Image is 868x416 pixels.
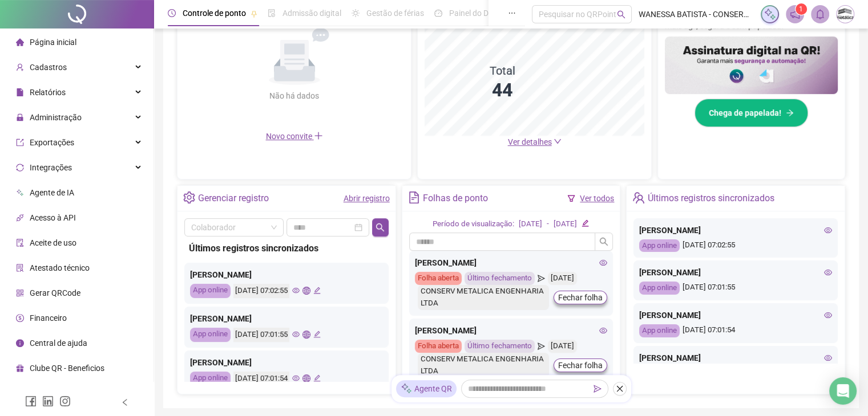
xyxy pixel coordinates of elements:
span: send [538,272,545,285]
span: home [16,38,24,46]
span: Clube QR - Beneficios [30,364,104,373]
span: audit [16,239,24,247]
div: Não há dados [242,89,347,102]
span: filter [567,194,575,202]
span: Chega de papelada! [709,107,781,119]
span: edit [582,219,589,227]
div: [DATE] [548,272,577,285]
span: dollar [16,314,24,322]
span: Acesso à API [30,213,76,222]
span: team [632,191,644,203]
span: sync [16,164,24,172]
div: CONSERV METALICA ENGENHARIA LTDA [418,285,550,310]
div: App online [190,328,231,342]
span: Fechar folha [558,359,603,372]
div: [DATE] [519,218,542,230]
sup: 1 [796,3,807,15]
span: eye [824,354,832,362]
a: Ver todos [580,194,614,203]
div: [PERSON_NAME] [639,352,832,364]
div: [DATE] [554,218,577,230]
span: edit [313,331,321,338]
span: eye [824,226,832,234]
span: api [16,214,24,222]
span: lock [16,113,24,121]
span: Agente de IA [30,188,74,197]
div: [PERSON_NAME] [190,356,383,369]
img: sparkle-icon.fc2bf0ac1784a2077858766a79e2daf3.svg [764,8,776,21]
div: App online [639,282,680,295]
span: dashboard [434,9,442,17]
a: Ver detalhes down [508,137,562,146]
span: file-text [408,191,420,203]
span: Novo convite [266,132,323,141]
span: close [616,385,624,393]
span: info-circle [16,339,24,347]
button: Fechar folha [554,291,607,304]
div: App online [639,324,680,337]
span: clock-circle [168,9,176,17]
span: Cadastros [30,63,67,72]
span: eye [292,374,300,382]
span: Aceite de uso [30,238,76,247]
span: left [121,398,129,406]
span: Gerar QRCode [30,288,80,297]
span: file [16,88,24,96]
div: Gerenciar registro [198,189,269,208]
span: send [594,385,601,393]
span: down [554,137,562,145]
span: search [599,237,608,246]
span: Admissão digital [282,9,341,18]
div: [DATE] [548,340,577,353]
span: setting [183,191,195,203]
span: 1 [799,5,803,13]
span: global [302,331,310,338]
span: Exportações [30,138,74,147]
span: send [538,340,545,353]
span: global [302,374,310,382]
div: Folhas de ponto [423,189,488,208]
span: eye [824,311,832,319]
span: edit [313,374,321,382]
div: - [547,218,549,230]
a: Abrir registro [344,194,390,203]
span: Gestão de férias [366,9,424,18]
span: eye [599,259,607,267]
div: Último fechamento [465,340,535,353]
div: App online [639,239,680,252]
span: Fechar folha [558,291,603,304]
span: Página inicial [30,38,76,47]
div: [DATE] 07:01:54 [233,372,289,386]
div: Últimos registros sincronizados [189,241,384,255]
div: [PERSON_NAME] [415,256,608,269]
div: [PERSON_NAME] [190,268,383,281]
span: eye [292,331,300,338]
div: App online [190,372,231,386]
span: global [302,287,310,294]
span: eye [824,268,832,276]
div: Últimos registros sincronizados [648,189,774,208]
div: Folha aberta [415,340,462,353]
div: [DATE] 07:01:55 [233,328,289,342]
span: Financeiro [30,313,67,323]
span: user-add [16,63,24,71]
div: [PERSON_NAME] [639,266,832,279]
div: [PERSON_NAME] [639,224,832,236]
span: arrow-right [786,109,794,117]
span: linkedin [42,395,54,407]
span: plus [314,131,323,140]
span: eye [599,327,607,335]
span: search [376,223,385,232]
span: search [617,10,625,19]
img: sparkle-icon.fc2bf0ac1784a2077858766a79e2daf3.svg [401,383,412,395]
span: Atestado técnico [30,263,90,272]
span: export [16,138,24,146]
span: Controle de ponto [183,9,246,18]
div: Agente QR [396,380,457,397]
div: App online [190,284,231,298]
div: Folha aberta [415,272,462,285]
div: [DATE] 07:02:55 [233,284,289,298]
span: Administração [30,113,82,122]
span: sun [352,9,360,17]
span: file-done [268,9,276,17]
